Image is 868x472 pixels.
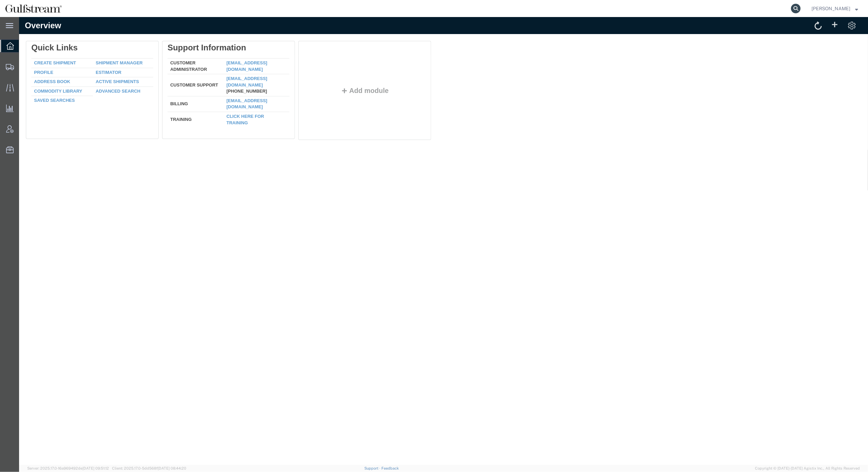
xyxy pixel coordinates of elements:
[158,466,186,470] span: [DATE] 08:44:20
[811,4,858,13] button: [PERSON_NAME]
[207,43,248,55] a: [EMAIL_ADDRESS][DOMAIN_NAME]
[19,17,868,465] iframe: FS Legacy Container
[77,72,121,77] a: Advanced Search
[148,95,205,109] td: Training
[364,466,381,470] a: Support
[15,62,51,67] a: Address Book
[381,466,399,470] a: Feedback
[15,72,63,77] a: Commodity Library
[112,466,186,470] span: Client: 2025.17.0-5dd568f
[207,59,248,70] a: [EMAIL_ADDRESS][DOMAIN_NAME]
[320,70,372,77] button: Add module
[5,3,62,14] img: logo
[15,81,56,86] a: Saved Searches
[77,43,124,48] a: Shipment Manager
[148,26,270,35] div: Support Information
[82,466,109,470] span: [DATE] 09:51:12
[77,53,102,58] a: Estimator
[207,97,245,108] a: Click here for training
[811,5,850,12] span: Carrie Black
[148,57,205,79] td: Customer Support
[148,42,205,57] td: Customer Administrator
[15,53,34,58] a: Profile
[27,466,109,470] span: Server: 2025.17.0-16a969492de
[755,466,860,471] span: Copyright © [DATE]-[DATE] Agistix Inc., All Rights Reserved
[77,62,120,67] a: Active Shipments
[148,79,205,95] td: Billing
[207,81,248,93] a: [EMAIL_ADDRESS][DOMAIN_NAME]
[205,57,270,79] td: [PHONE_NUMBER]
